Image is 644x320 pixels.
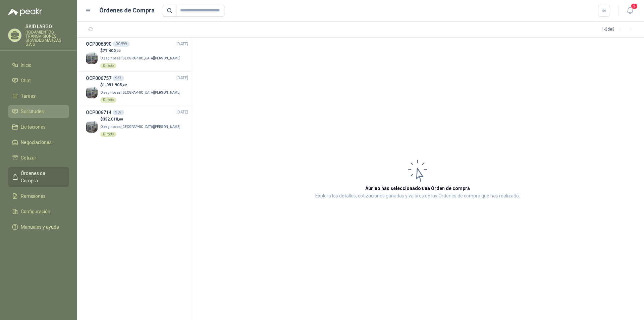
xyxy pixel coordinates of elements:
p: $ [100,48,188,54]
span: 71.400 [103,48,121,53]
img: Company Logo [86,87,98,98]
span: Tareas [21,92,36,100]
span: Licitaciones [21,123,46,131]
img: Company Logo [86,52,98,64]
p: RODAMIENTOS TRANSMISIONES GRANDES MARCAS S.A.S [25,30,69,46]
span: ,00 [118,118,123,121]
span: Órdenes de Compra [21,170,63,184]
a: Negociaciones [8,136,69,149]
a: Manuales y ayuda [8,221,69,233]
a: Licitaciones [8,121,69,133]
div: 969 [113,110,124,115]
span: Solicitudes [21,108,44,115]
span: Cotizar [21,154,36,162]
div: Directo [100,63,116,68]
img: Logo peakr [8,8,42,16]
a: Configuración [8,205,69,218]
span: ,92 [122,83,127,87]
div: OC 999 [113,41,130,47]
span: Oleaginosas [GEOGRAPHIC_DATA][PERSON_NAME] [100,91,180,94]
a: OCP006757937[DATE] Company Logo$1.091.905,92Oleaginosas [GEOGRAPHIC_DATA][PERSON_NAME]Directo [86,75,188,103]
span: Oleaginosas [GEOGRAPHIC_DATA][PERSON_NAME] [100,56,180,60]
h1: Órdenes de Compra [99,6,155,15]
h3: OCP006714 [86,109,111,116]
span: [DATE] [176,41,188,47]
span: Configuración [21,208,50,215]
a: Inicio [8,59,69,72]
h3: OCP006757 [86,75,111,82]
p: $ [100,116,188,123]
span: 332.010 [103,117,123,122]
span: Manuales y ayuda [21,223,59,231]
div: Directo [100,97,116,103]
a: Remisiones [8,190,69,202]
span: [DATE] [176,75,188,81]
p: Explora los detalles, cotizaciones ganadas y valores de las Órdenes de compra que has realizado. [315,192,520,200]
p: SAID LARGO [25,24,69,29]
span: Inicio [21,61,32,69]
span: 2 [631,3,638,9]
a: OCP006890OC 999[DATE] Company Logo$71.400,00Oleaginosas [GEOGRAPHIC_DATA][PERSON_NAME]Directo [86,40,188,69]
a: Tareas [8,90,69,102]
a: Solicitudes [8,105,69,118]
h3: OCP006890 [86,40,111,48]
a: OCP006714969[DATE] Company Logo$332.010,00Oleaginosas [GEOGRAPHIC_DATA][PERSON_NAME]Directo [86,109,188,137]
span: 1.091.905 [103,83,127,87]
span: ,00 [116,49,121,53]
p: $ [100,82,188,88]
span: [DATE] [176,109,188,116]
a: Chat [8,74,69,87]
div: 937 [113,76,124,81]
h3: Aún no has seleccionado una Orden de compra [365,185,470,192]
span: Oleaginosas [GEOGRAPHIC_DATA][PERSON_NAME] [100,125,180,129]
span: Chat [21,77,31,84]
div: Directo [100,132,116,137]
span: Remisiones [21,192,46,200]
a: Órdenes de Compra [8,167,69,187]
div: 1 - 3 de 3 [602,24,636,35]
img: Company Logo [86,121,98,133]
button: 2 [624,5,636,17]
a: Cotizar [8,151,69,164]
span: Negociaciones [21,139,52,146]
